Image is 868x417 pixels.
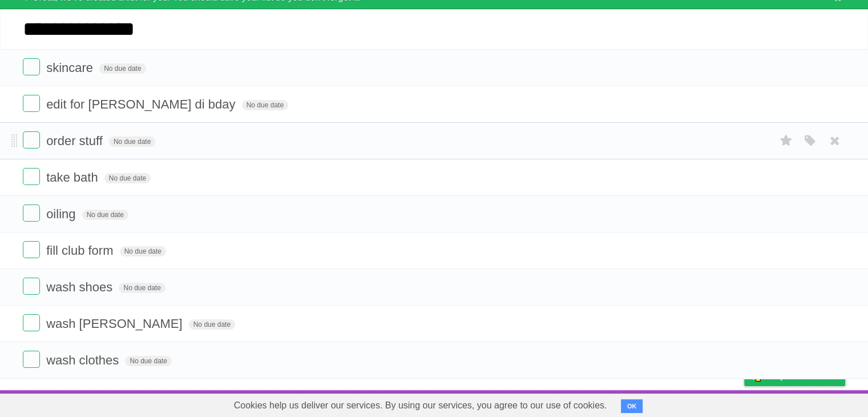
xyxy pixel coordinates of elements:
[23,205,40,222] label: Done
[776,131,797,150] label: Star task
[773,393,845,415] a: Suggest a feature
[119,283,165,293] span: No due date
[223,394,619,417] span: Cookies help us deliver our services. By using our services, you agree to our use of cookies.
[23,95,40,112] label: Done
[23,314,40,331] label: Done
[691,393,716,415] a: Terms
[189,319,235,330] span: No due date
[23,241,40,258] label: Done
[23,351,40,368] label: Done
[46,134,106,148] span: order stuff
[46,353,122,367] span: wash clothes
[23,58,40,75] label: Done
[120,246,166,256] span: No due date
[125,356,171,366] span: No due date
[768,366,839,386] span: Buy me a coffee
[46,61,96,75] span: skincare
[242,100,288,110] span: No due date
[729,393,759,415] a: Privacy
[630,393,676,415] a: Developers
[46,243,116,258] span: fill club form
[592,393,616,415] a: About
[46,207,78,221] span: oiling
[46,97,238,111] span: edit for [PERSON_NAME] di bday
[23,168,40,185] label: Done
[82,210,128,220] span: No due date
[99,63,146,74] span: No due date
[23,278,40,295] label: Done
[104,173,151,183] span: No due date
[46,170,101,185] span: take bath
[23,131,40,149] label: Done
[46,280,115,294] span: wash shoes
[621,399,643,413] button: OK
[109,137,155,147] span: No due date
[46,316,185,331] span: wash [PERSON_NAME]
